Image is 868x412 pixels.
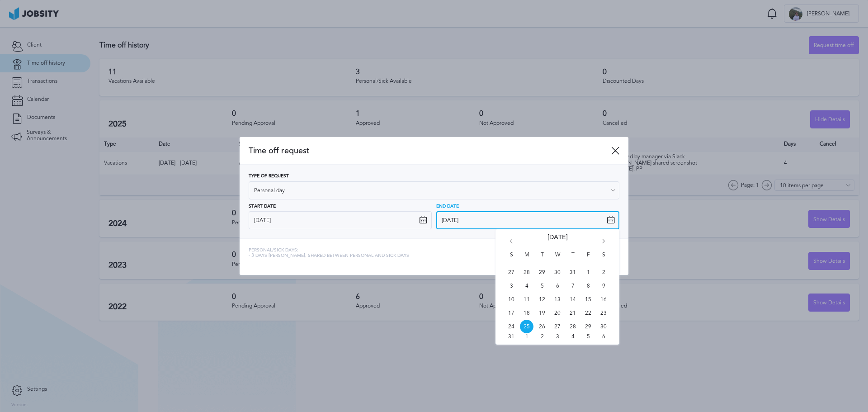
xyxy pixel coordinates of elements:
span: Sat Aug 16 2025 [597,293,610,306]
span: Tue Aug 05 2025 [535,279,549,293]
span: M [520,252,533,265]
span: Personal/Sick days: [249,248,409,253]
span: Wed Aug 06 2025 [551,279,564,293]
span: Fri Aug 29 2025 [581,320,595,333]
span: Mon Aug 18 2025 [520,306,533,320]
span: Thu Sep 04 2025 [566,333,580,340]
span: Sun Aug 24 2025 [505,320,518,333]
span: Time off request [249,146,611,156]
span: Tue Sep 02 2025 [535,333,549,340]
span: Thu Aug 07 2025 [566,279,580,293]
span: Thu Aug 21 2025 [566,306,580,320]
span: Sun Aug 31 2025 [505,333,518,340]
span: S [597,252,610,265]
span: Sat Aug 02 2025 [597,265,610,279]
span: Wed Aug 20 2025 [551,306,564,320]
span: W [551,252,564,265]
span: T [535,252,549,265]
i: Go back 1 month [507,239,515,247]
span: Tue Jul 29 2025 [535,265,549,279]
span: F [581,252,595,265]
span: Type of Request [249,174,289,179]
span: Fri Aug 08 2025 [581,279,595,293]
span: S [505,252,518,265]
span: Tue Aug 12 2025 [535,293,549,306]
span: Sat Sep 06 2025 [597,333,610,340]
span: Sat Aug 30 2025 [597,320,610,333]
span: Wed Aug 27 2025 [551,320,564,333]
span: Fri Aug 01 2025 [581,265,595,279]
span: Sun Aug 17 2025 [505,306,518,320]
span: T [566,252,580,265]
span: [DATE] [547,234,568,252]
span: End Date [436,204,459,209]
span: Tue Aug 26 2025 [535,320,549,333]
span: Fri Sep 05 2025 [581,333,595,340]
span: Start Date [249,204,276,209]
span: Fri Aug 22 2025 [581,306,595,320]
span: Wed Aug 13 2025 [551,293,564,306]
span: Mon Aug 11 2025 [520,293,533,306]
span: Thu Jul 31 2025 [566,265,580,279]
span: Tue Aug 19 2025 [535,306,549,320]
span: Thu Aug 28 2025 [566,320,580,333]
span: Mon Aug 25 2025 [520,320,533,333]
span: Sat Aug 23 2025 [597,306,610,320]
span: Sun Aug 10 2025 [505,293,518,306]
span: Thu Aug 14 2025 [566,293,580,306]
i: Go forward 1 month [599,239,608,247]
span: Mon Jul 28 2025 [520,265,533,279]
span: Mon Sep 01 2025 [520,333,533,340]
span: Sun Jul 27 2025 [505,265,518,279]
span: Wed Jul 30 2025 [551,265,564,279]
span: Wed Sep 03 2025 [551,333,564,340]
span: Sun Aug 03 2025 [505,279,518,293]
span: Fri Aug 15 2025 [581,293,595,306]
span: Mon Aug 04 2025 [520,279,533,293]
span: - 3 days [PERSON_NAME], shared between personal and sick days [249,253,409,259]
span: Sat Aug 09 2025 [597,279,610,293]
